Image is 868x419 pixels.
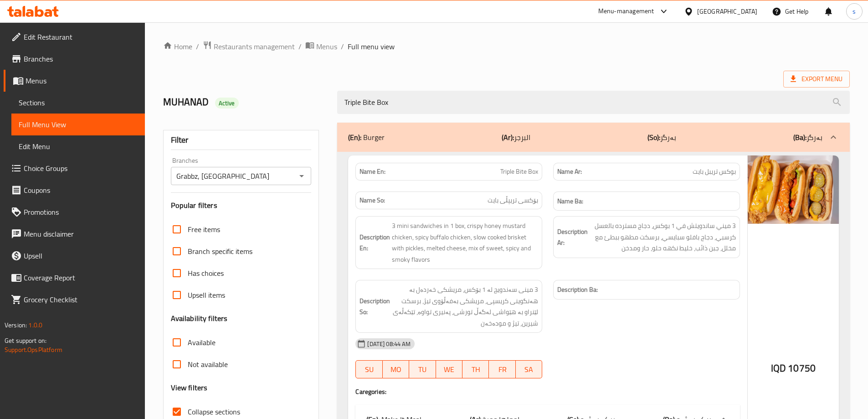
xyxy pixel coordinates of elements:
[4,48,145,70] a: Branches
[341,41,344,52] li: /
[4,157,145,179] a: Choice Groups
[557,167,582,176] strong: Name Ar:
[590,220,736,254] span: 3 ميني ساندويتش في 1 بوكس، دجاج مسترده بالعسل كرسبي، دجاج بافلو سبايسي، برسكت مطهو ببطئ مع مخلل، ...
[462,360,489,378] button: TH
[4,201,145,223] a: Promotions
[360,196,385,205] strong: Name So:
[26,75,138,86] span: Menus
[188,359,228,370] span: Not available
[853,6,856,16] span: s
[697,6,757,16] div: [GEOGRAPHIC_DATA]
[360,167,385,176] strong: Name En:
[171,383,208,393] h3: View filters
[793,132,822,143] p: بەرگر
[305,41,337,52] a: Menus
[502,130,514,144] b: (Ar):
[5,335,46,347] span: Get support on:
[502,132,530,143] p: البرجر
[440,363,459,376] span: WE
[5,319,27,331] span: Version:
[203,41,295,52] a: Restaurants management
[392,220,538,265] span: 3 mini sandwiches in 1 box, crispy honey mustard chicken, spicy buffalo chicken, slow cooked bris...
[24,185,138,196] span: Coupons
[788,359,816,377] span: 10750
[337,123,850,152] div: (En): Burger(Ar):البرجر(So):بەرگر(Ba):بەرگر
[215,98,239,109] div: Active
[188,246,252,257] span: Branch specific items
[24,53,138,64] span: Branches
[215,99,239,108] span: Active
[11,135,145,157] a: Edit Menu
[360,363,379,376] span: SU
[337,91,850,114] input: search
[188,268,224,279] span: Has choices
[19,97,138,108] span: Sections
[647,132,676,143] p: بەرگر
[11,114,145,135] a: Full Menu View
[383,360,409,378] button: MO
[348,41,395,52] span: Full menu view
[488,196,538,205] span: بۆکسی تریپڵی بایت
[4,289,145,310] a: Grocery Checklist
[409,360,436,378] button: TU
[171,130,312,150] div: Filter
[4,26,145,48] a: Edit Restaurant
[360,295,390,318] strong: Description So:
[163,41,192,52] a: Home
[24,228,138,239] span: Menu disclaimer
[647,130,660,144] b: (So):
[24,272,138,283] span: Coverage Report
[19,119,138,130] span: Full Menu View
[298,41,302,52] li: /
[392,284,538,329] span: 3 مینی سەندویچ لە 1 بۆکس، مریشکی خەردەل بە هەنگوینی کریسپی، مریشکی بەفەڵۆوی تیژ، برسکت لێنراو بە ...
[188,406,240,417] span: Collapse sections
[4,70,145,92] a: Menus
[748,155,839,224] img: mmw_638909306640699363
[598,6,654,17] div: Menu-management
[214,41,295,52] span: Restaurants management
[196,41,199,52] li: /
[19,141,138,152] span: Edit Menu
[516,360,542,378] button: SA
[793,130,806,144] b: (Ba):
[4,179,145,201] a: Coupons
[500,167,538,176] span: Triple Bite Box
[413,363,432,376] span: TU
[188,337,216,348] span: Available
[493,363,512,376] span: FR
[11,92,145,114] a: Sections
[171,313,228,324] h3: Availability filters
[24,294,138,305] span: Grocery Checklist
[791,73,842,85] span: Export Menu
[171,200,312,211] h3: Popular filters
[295,170,308,182] button: Open
[24,250,138,261] span: Upsell
[557,226,588,248] strong: Description Ar:
[4,267,145,289] a: Coverage Report
[348,132,385,143] p: Burger
[355,387,740,396] h4: Caregories:
[519,363,539,376] span: SA
[4,223,145,245] a: Menu disclaimer
[557,196,583,207] strong: Name Ba:
[348,130,361,144] b: (En):
[783,71,850,88] span: Export Menu
[5,344,62,356] a: Support.OpsPlatform
[489,360,515,378] button: FR
[188,290,225,300] span: Upsell items
[436,360,462,378] button: WE
[557,284,598,295] strong: Description Ba:
[24,31,138,42] span: Edit Restaurant
[364,340,414,348] span: [DATE] 08:44 AM
[771,359,786,377] span: IQD
[163,41,850,52] nav: breadcrumb
[316,41,337,52] span: Menus
[4,245,145,267] a: Upsell
[188,224,220,235] span: Free items
[466,363,485,376] span: TH
[360,232,390,254] strong: Description En:
[28,319,42,331] span: 1.0.0
[163,95,327,109] h2: MUHANAD
[693,167,736,176] span: بوكس تريبل بايت
[24,163,138,174] span: Choice Groups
